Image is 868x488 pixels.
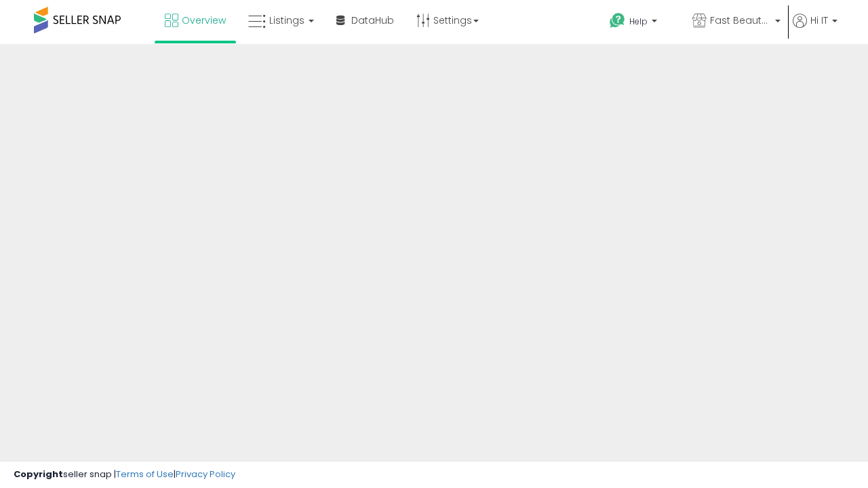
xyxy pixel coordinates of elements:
[182,14,226,27] span: Overview
[176,468,235,481] a: Privacy Policy
[710,14,771,27] span: Fast Beauty ([GEOGRAPHIC_DATA])
[810,14,828,27] span: Hi IT
[14,468,235,481] div: seller snap | |
[116,468,174,481] a: Terms of Use
[351,14,394,27] span: DataHub
[793,14,837,44] a: Hi IT
[609,12,626,29] i: Get Help
[599,2,680,44] a: Help
[629,16,648,27] span: Help
[14,468,63,481] strong: Copyright
[269,14,304,27] span: Listings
